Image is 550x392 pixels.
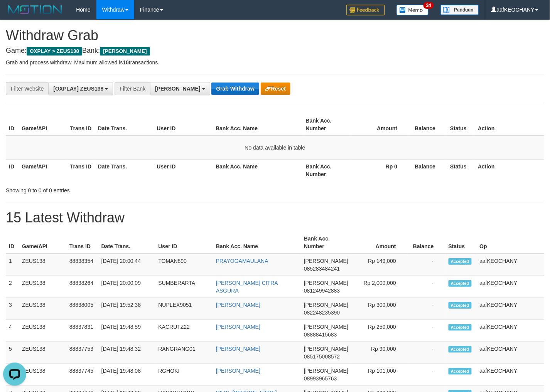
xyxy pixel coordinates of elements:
[6,232,19,254] th: ID
[449,346,472,353] span: Accepted
[155,320,213,342] td: KACRUTZ22
[408,232,445,254] th: Balance
[216,280,278,294] a: [PERSON_NAME] CITRA ASGURA
[6,4,64,15] img: MOTION_logo.png
[351,232,408,254] th: Amount
[304,258,348,264] span: [PERSON_NAME]
[408,364,445,386] td: -
[98,254,155,276] td: [DATE] 20:00:44
[27,47,82,56] span: OXPLAY > ZEUS138
[303,114,351,136] th: Bank Acc. Number
[423,2,434,9] span: 34
[351,298,408,320] td: Rp 300,000
[19,254,66,276] td: ZEUS138
[449,368,472,375] span: Accepted
[477,342,544,364] td: aafKEOCHANY
[447,114,475,136] th: Status
[154,159,213,181] th: User ID
[303,159,351,181] th: Bank Acc. Number
[216,258,268,264] a: PRAYOGAMAULANA
[447,159,475,181] th: Status
[408,342,445,364] td: -
[477,232,544,254] th: Op
[98,320,155,342] td: [DATE] 19:48:59
[6,276,19,298] td: 2
[216,346,260,352] a: [PERSON_NAME]
[19,232,66,254] th: Game/API
[155,276,213,298] td: SUMBERARTA
[475,114,544,136] th: Action
[123,59,129,66] strong: 10
[6,183,223,194] div: Showing 0 to 0 of 0 entries
[66,342,98,364] td: 88837753
[19,364,66,386] td: ZEUS138
[213,232,301,254] th: Bank Acc. Name
[67,159,95,181] th: Trans ID
[216,368,260,374] a: [PERSON_NAME]
[440,5,479,15] img: panduan.png
[6,47,544,55] h4: Game: Bank:
[48,82,113,95] button: [OXPLAY] ZEUS138
[6,254,19,276] td: 1
[154,114,213,136] th: User ID
[449,302,472,309] span: Accepted
[66,232,98,254] th: Trans ID
[351,342,408,364] td: Rp 90,000
[53,86,103,92] span: [OXPLAY] ZEUS138
[445,232,477,254] th: Status
[19,159,67,181] th: Game/API
[3,3,26,26] button: Open LiveChat chat widget
[66,254,98,276] td: 88838354
[6,136,544,160] td: No data available in table
[346,5,385,15] img: Feedback.jpg
[409,114,447,136] th: Balance
[66,364,98,386] td: 88837745
[155,364,213,386] td: RGHOKI
[301,232,351,254] th: Bank Acc. Number
[19,276,66,298] td: ZEUS138
[304,310,340,316] span: Copy 082248235390 to clipboard
[477,364,544,386] td: aafKEOCHANY
[351,254,408,276] td: Rp 149,000
[150,82,210,95] button: [PERSON_NAME]
[408,320,445,342] td: -
[100,47,150,56] span: [PERSON_NAME]
[95,159,154,181] th: Date Trans.
[98,276,155,298] td: [DATE] 20:00:09
[155,86,200,92] span: [PERSON_NAME]
[477,320,544,342] td: aafKEOCHANY
[216,302,260,308] a: [PERSON_NAME]
[304,302,348,308] span: [PERSON_NAME]
[351,114,409,136] th: Amount
[6,342,19,364] td: 5
[6,114,19,136] th: ID
[213,114,302,136] th: Bank Acc. Name
[449,280,472,287] span: Accepted
[304,266,340,272] span: Copy 085283484241 to clipboard
[155,342,213,364] td: RANGRANG01
[351,364,408,386] td: Rp 101,000
[477,298,544,320] td: aafKEOCHANY
[351,320,408,342] td: Rp 250,000
[408,276,445,298] td: -
[211,82,259,95] button: Grab Withdraw
[409,159,447,181] th: Balance
[213,159,302,181] th: Bank Acc. Name
[19,342,66,364] td: ZEUS138
[6,210,544,225] h1: 15 Latest Withdraw
[304,375,337,382] span: Copy 08993965763 to clipboard
[477,254,544,276] td: aafKEOCHANY
[98,298,155,320] td: [DATE] 19:52:38
[351,276,408,298] td: Rp 2,000,000
[6,59,544,66] p: Grab and process withdraw. Maximum allowed is transactions.
[155,298,213,320] td: NUPLEX9051
[304,368,348,374] span: [PERSON_NAME]
[351,159,409,181] th: Rp 0
[66,298,98,320] td: 88838005
[304,331,337,338] span: Copy 08888415683 to clipboard
[98,342,155,364] td: [DATE] 19:48:32
[449,258,472,265] span: Accepted
[155,254,213,276] td: TOMAN890
[216,324,260,330] a: [PERSON_NAME]
[449,324,472,331] span: Accepted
